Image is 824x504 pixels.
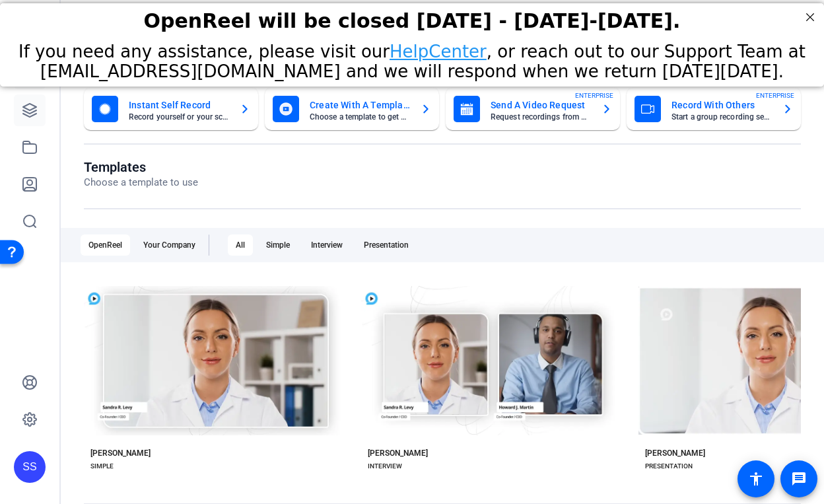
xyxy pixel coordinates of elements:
div: Presentation [356,234,417,256]
mat-card-title: Record With Others [671,97,772,113]
mat-card-subtitle: Request recordings from anyone, anywhere [491,113,591,121]
mat-card-subtitle: Record yourself or your screen [129,113,229,121]
mat-card-title: Send A Video Request [491,97,591,113]
div: INTERVIEW [368,461,402,472]
button: Record With OthersStart a group recording sessionENTERPRISE [627,88,801,130]
div: [PERSON_NAME] [90,448,151,458]
div: SIMPLE [90,461,114,472]
div: All [228,234,253,256]
div: Simple [258,234,298,256]
button: Create With A TemplateChoose a template to get started [265,88,439,130]
span: ENTERPRISE [756,90,794,100]
mat-card-subtitle: Choose a template to get started [310,113,410,121]
div: [PERSON_NAME] [645,448,705,458]
div: PRESENTATION [645,461,693,472]
a: HelpCenter [390,38,487,58]
button: Send A Video RequestRequest recordings from anyone, anywhereENTERPRISE [446,88,620,130]
span: If you need any assistance, please visit our , or reach out to our Support Team at [EMAIL_ADDRESS... [18,38,806,78]
div: SS [14,451,46,483]
div: Your Company [135,234,203,256]
div: Interview [303,234,351,256]
div: [PERSON_NAME] [368,448,428,458]
button: Instant Self RecordRecord yourself or your screen [84,88,258,130]
mat-icon: message [791,471,807,487]
div: OpenReel [81,234,130,256]
h1: Templates [84,159,198,175]
mat-card-subtitle: Start a group recording session [671,113,772,121]
mat-card-title: Create With A Template [310,97,410,113]
p: Choose a template to use [84,175,198,190]
span: ENTERPRISE [575,90,613,100]
mat-icon: accessibility [748,471,764,487]
div: OpenReel will be closed [DATE] - [DATE]-[DATE]. [17,6,807,29]
mat-card-title: Instant Self Record [129,97,229,113]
